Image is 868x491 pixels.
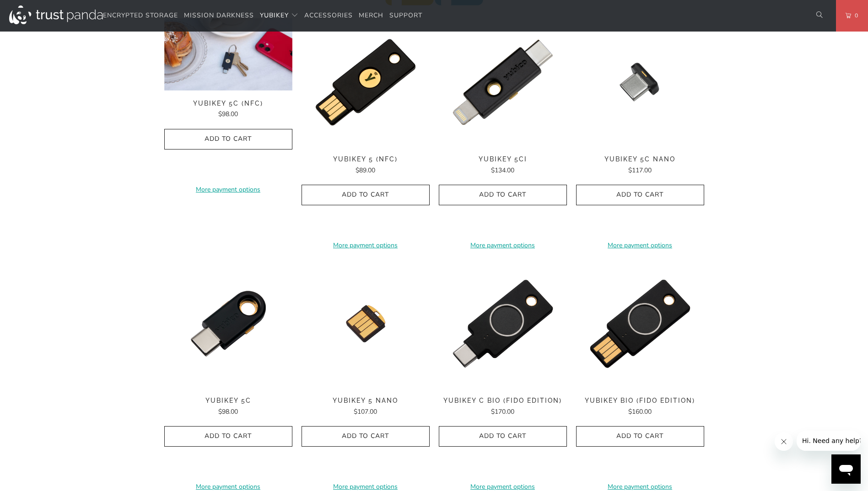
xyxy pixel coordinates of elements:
[9,5,103,24] img: Trust Panda Australia
[260,11,289,20] span: YubiKey
[302,397,430,417] a: YubiKey 5 Nano $107.00
[831,454,861,484] iframe: Button to launch messaging window
[103,5,422,27] nav: Translation missing: en.navigation.header.main_nav
[164,260,292,388] img: YubiKey 5C - Trust Panda
[184,5,254,27] a: Mission Darkness
[103,5,178,27] a: Encrypted Storage
[359,5,383,27] a: Merch
[491,166,514,175] span: $134.00
[174,432,283,440] span: Add to Cart
[576,397,704,417] a: YubiKey Bio (FIDO Edition) $160.00
[164,426,292,447] button: Add to Cart
[439,18,567,146] img: YubiKey 5Ci - Trust Panda
[304,5,353,27] a: Accessories
[439,155,567,163] span: YubiKey 5Ci
[586,191,695,199] span: Add to Cart
[389,5,422,27] a: Support
[164,397,292,405] span: YubiKey 5C
[302,240,430,251] a: More payment options
[576,155,704,176] a: YubiKey 5C Nano $117.00
[359,11,383,20] span: Merch
[164,18,292,91] a: YubiKey 5C (NFC) - Trust Panda YubiKey 5C (NFC) - Trust Panda
[448,191,557,199] span: Add to Cart
[586,432,695,440] span: Add to Cart
[164,260,292,388] a: YubiKey 5C - Trust Panda YubiKey 5C - Trust Panda
[576,240,704,251] a: More payment options
[302,426,430,447] button: Add to Cart
[311,191,420,199] span: Add to Cart
[164,100,292,120] a: YubiKey 5C (NFC) $98.00
[389,11,422,20] span: Support
[439,260,567,388] a: YubiKey C Bio (FIDO Edition) - Trust Panda YubiKey C Bio (FIDO Edition) - Trust Panda
[576,155,704,163] span: YubiKey 5C Nano
[439,240,567,251] a: More payment options
[218,407,238,416] span: $98.00
[439,155,567,176] a: YubiKey 5Ci $134.00
[491,407,514,416] span: $170.00
[576,260,704,388] img: YubiKey Bio (FIDO Edition) - Trust Panda
[311,432,420,440] span: Add to Cart
[628,407,652,416] span: $160.00
[439,260,567,388] img: YubiKey C Bio (FIDO Edition) - Trust Panda
[260,5,298,27] summary: YubiKey
[439,18,567,146] a: YubiKey 5Ci - Trust Panda YubiKey 5Ci - Trust Panda
[354,407,377,416] span: $107.00
[164,185,292,195] a: More payment options
[302,155,430,163] span: YubiKey 5 (NFC)
[576,185,704,205] button: Add to Cart
[576,397,704,405] span: YubiKey Bio (FIDO Edition)
[851,11,858,21] span: 0
[184,11,254,20] span: Mission Darkness
[302,18,430,146] img: YubiKey 5 (NFC) - Trust Panda
[164,100,292,107] span: YubiKey 5C (NFC)
[576,260,704,388] a: YubiKey Bio (FIDO Edition) - Trust Panda YubiKey Bio (FIDO Edition) - Trust Panda
[775,432,793,451] iframe: Close message
[5,6,66,14] span: Hi. Need any help?
[302,397,430,405] span: YubiKey 5 Nano
[576,18,704,146] a: YubiKey 5C Nano - Trust Panda YubiKey 5C Nano - Trust Panda
[439,397,567,405] span: YubiKey C Bio (FIDO Edition)
[218,110,238,118] span: $98.00
[302,18,430,146] a: YubiKey 5 (NFC) - Trust Panda YubiKey 5 (NFC) - Trust Panda
[302,185,430,205] button: Add to Cart
[439,185,567,205] button: Add to Cart
[302,155,430,176] a: YubiKey 5 (NFC) $89.00
[356,166,375,175] span: $89.00
[174,135,283,143] span: Add to Cart
[797,431,861,451] iframe: Message from company
[628,166,652,175] span: $117.00
[164,129,292,149] button: Add to Cart
[103,11,178,20] span: Encrypted Storage
[164,18,292,91] img: YubiKey 5C (NFC) - Trust Panda
[576,426,704,447] button: Add to Cart
[302,260,430,388] a: YubiKey 5 Nano - Trust Panda YubiKey 5 Nano - Trust Panda
[304,11,353,20] span: Accessories
[448,432,557,440] span: Add to Cart
[439,397,567,417] a: YubiKey C Bio (FIDO Edition) $170.00
[302,260,430,388] img: YubiKey 5 Nano - Trust Panda
[164,397,292,417] a: YubiKey 5C $98.00
[576,18,704,146] img: YubiKey 5C Nano - Trust Panda
[439,426,567,447] button: Add to Cart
